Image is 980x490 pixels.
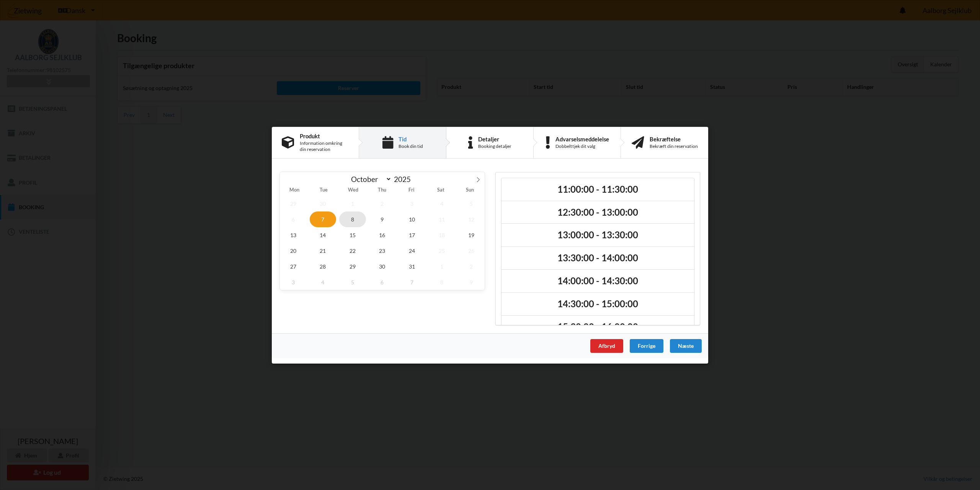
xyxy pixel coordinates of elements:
[399,143,423,149] div: Book din tid
[458,195,485,211] span: October 5, 2025
[338,188,367,193] span: Wed
[478,143,511,149] div: Booking detaljer
[280,258,307,274] span: October 27, 2025
[650,136,698,142] div: Bekræftelse
[310,195,336,211] span: September 30, 2025
[428,243,455,258] span: October 25, 2025
[339,258,366,274] span: October 29, 2025
[507,206,689,218] h2: 12:30:00 - 13:00:00
[428,195,455,211] span: October 4, 2025
[428,258,455,274] span: November 1, 2025
[339,227,366,243] span: October 15, 2025
[507,183,689,195] h2: 11:00:00 - 11:30:00
[280,188,309,193] span: Mon
[369,243,396,258] span: October 23, 2025
[339,195,366,211] span: October 1, 2025
[348,174,392,184] select: Month
[280,227,307,243] span: October 13, 2025
[426,188,455,193] span: Sat
[399,227,425,243] span: October 17, 2025
[392,175,417,184] input: Year
[399,136,423,142] div: Tid
[428,274,455,290] span: November 8, 2025
[369,211,396,227] span: October 9, 2025
[310,258,336,274] span: October 28, 2025
[369,274,396,290] span: November 6, 2025
[458,274,485,290] span: November 9, 2025
[399,258,425,274] span: October 31, 2025
[310,211,336,227] span: October 7, 2025
[458,258,485,274] span: November 2, 2025
[590,339,623,352] div: Afbryd
[458,243,485,258] span: October 26, 2025
[670,339,702,352] div: Næste
[507,321,689,333] h2: 15:30:00 - 16:00:00
[367,188,397,193] span: Thu
[399,274,425,290] span: November 7, 2025
[397,188,426,193] span: Fri
[280,243,307,258] span: October 20, 2025
[280,274,307,290] span: November 3, 2025
[399,195,425,211] span: October 3, 2025
[339,243,366,258] span: October 22, 2025
[630,339,663,352] div: Forrige
[399,243,425,258] span: October 24, 2025
[478,136,511,142] div: Detaljer
[369,227,396,243] span: October 16, 2025
[507,229,689,241] h2: 13:00:00 - 13:30:00
[339,274,366,290] span: November 5, 2025
[507,252,689,264] h2: 13:30:00 - 14:00:00
[310,227,336,243] span: October 14, 2025
[399,211,425,227] span: October 10, 2025
[650,143,698,149] div: Bekræft din reservation
[300,133,349,139] div: Produkt
[310,243,336,258] span: October 21, 2025
[555,136,609,142] div: Advarselsmeddelelse
[339,211,366,227] span: October 8, 2025
[369,258,396,274] span: October 30, 2025
[507,298,689,310] h2: 14:30:00 - 15:00:00
[428,211,455,227] span: October 11, 2025
[458,211,485,227] span: October 12, 2025
[555,143,609,149] div: Dobbelttjek dit valg
[309,188,338,193] span: Tue
[428,227,455,243] span: October 18, 2025
[280,211,307,227] span: October 6, 2025
[369,195,396,211] span: October 2, 2025
[300,140,349,152] div: Information omkring din reservation
[507,275,689,287] h2: 14:00:00 - 14:30:00
[458,227,485,243] span: October 19, 2025
[456,188,485,193] span: Sun
[310,274,336,290] span: November 4, 2025
[280,195,307,211] span: September 29, 2025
